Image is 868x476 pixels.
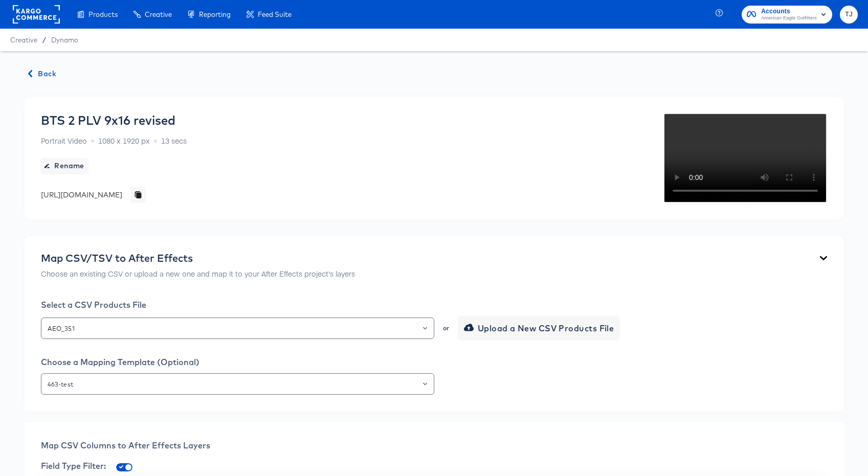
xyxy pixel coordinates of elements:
[41,113,175,127] div: BTS 2 PLV 9x16 revised
[161,135,187,146] span: 13 secs
[258,10,292,18] span: Feed Suite
[41,158,88,174] button: Rename
[742,6,832,24] button: AccountsAmerican Eagle Outfitters
[442,325,450,331] div: or
[46,323,430,334] input: Select a Products File
[145,10,172,18] span: Creative
[663,113,827,203] video: Your browser does not support the video tag.
[840,6,858,24] button: TJ
[45,160,84,172] span: Rename
[41,440,210,450] span: Map CSV Columns to After Effects Layers
[51,36,78,44] a: Dynamo
[10,36,37,44] span: Creative
[199,10,231,18] span: Reporting
[41,300,827,310] div: Select a CSV Products File
[41,268,355,279] p: Choose an existing CSV or upload a new one and map it to your After Effects project's layers
[423,377,427,391] button: Open
[41,135,87,146] span: Portrait Video
[41,252,355,264] div: Map CSV/TSV to After Effects
[29,67,56,80] span: Back
[98,135,150,146] span: 1080 x 1920 px
[761,6,817,17] span: Accounts
[46,378,430,390] input: Select a Mapping Template
[88,10,118,18] span: Products
[761,14,817,22] span: American Eagle Outfitters
[466,321,614,335] span: Upload a New CSV Products File
[844,9,854,20] span: TJ
[41,357,827,367] div: Choose a Mapping Template (Optional)
[41,461,106,471] span: Field Type Filter:
[423,321,427,335] button: Open
[25,67,60,80] button: Back
[41,190,122,200] div: [URL][DOMAIN_NAME]
[37,36,51,44] span: /
[458,316,620,341] button: Upload a New CSV Products File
